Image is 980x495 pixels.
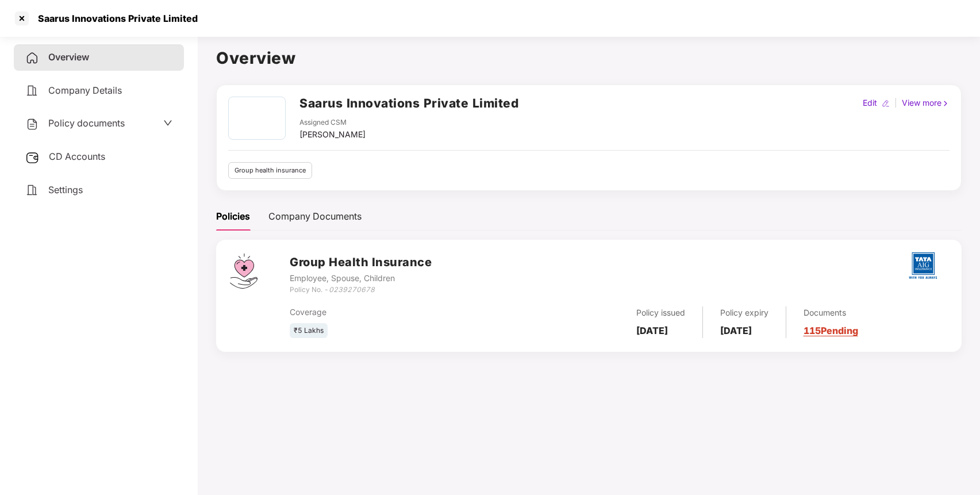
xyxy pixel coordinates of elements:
[299,128,366,141] div: [PERSON_NAME]
[31,13,198,24] div: Saarus Innovations Private Limited
[299,94,518,113] h2: Saarus Innovations Private Limited
[882,99,890,108] img: editIcon
[48,85,122,96] span: Company Details
[903,245,943,286] img: tatag.png
[329,285,375,294] i: 0239270678
[216,209,250,224] div: Policies
[290,323,328,339] div: ₹5 Lakhs
[804,306,858,319] div: Documents
[299,117,366,128] div: Assigned CSM
[49,151,105,162] span: CD Accounts
[216,45,962,71] h1: Overview
[900,97,952,109] div: View more
[941,99,950,108] img: rightIcon
[720,325,752,336] b: [DATE]
[48,117,125,129] span: Policy documents
[25,151,40,164] img: svg+xml;base64,PHN2ZyB3aWR0aD0iMjUiIGhlaWdodD0iMjQiIHZpZXdCb3g9IjAgMCAyNSAyNCIgZmlsbD0ibm9uZSIgeG...
[163,118,172,128] span: down
[290,285,432,296] div: Policy No. -
[636,325,668,336] b: [DATE]
[48,184,83,195] span: Settings
[892,97,900,109] div: |
[48,51,89,63] span: Overview
[720,306,768,319] div: Policy expiry
[25,84,39,98] img: svg+xml;base64,PHN2ZyB4bWxucz0iaHR0cDovL3d3dy53My5vcmcvMjAwMC9zdmciIHdpZHRoPSIyNCIgaGVpZ2h0PSIyNC...
[290,272,432,285] div: Employee, Spouse, Children
[268,209,362,224] div: Company Documents
[290,306,509,319] div: Coverage
[804,325,858,336] a: 115 Pending
[25,117,39,131] img: svg+xml;base64,PHN2ZyB4bWxucz0iaHR0cDovL3d3dy53My5vcmcvMjAwMC9zdmciIHdpZHRoPSIyNCIgaGVpZ2h0PSIyNC...
[230,254,258,289] img: svg+xml;base64,PHN2ZyB4bWxucz0iaHR0cDovL3d3dy53My5vcmcvMjAwMC9zdmciIHdpZHRoPSI0Ny43MTQiIGhlaWdodD...
[228,162,312,179] div: Group health insurance
[290,254,432,271] h3: Group Health Insurance
[636,306,685,319] div: Policy issued
[25,183,39,197] img: svg+xml;base64,PHN2ZyB4bWxucz0iaHR0cDovL3d3dy53My5vcmcvMjAwMC9zdmciIHdpZHRoPSIyNCIgaGVpZ2h0PSIyNC...
[25,51,39,65] img: svg+xml;base64,PHN2ZyB4bWxucz0iaHR0cDovL3d3dy53My5vcmcvMjAwMC9zdmciIHdpZHRoPSIyNCIgaGVpZ2h0PSIyNC...
[860,97,879,109] div: Edit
